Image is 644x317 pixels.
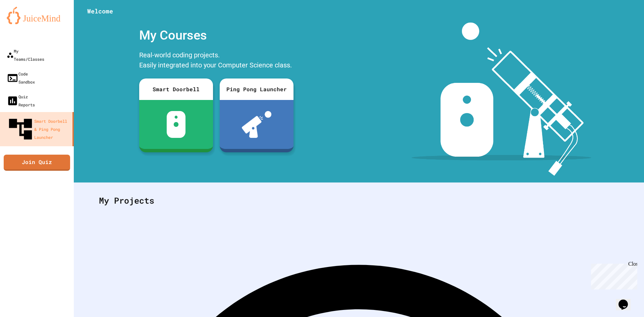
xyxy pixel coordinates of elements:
[92,188,626,214] div: My Projects
[167,111,186,138] img: sdb-white.svg
[136,22,297,48] div: My Courses
[7,93,35,109] div: Quiz Reports
[7,70,35,86] div: Code Sandbox
[412,22,591,176] img: banner-image-my-projects.png
[7,7,67,24] img: logo-orange.svg
[7,47,44,63] div: My Teams/Classes
[4,155,70,171] a: Join Quiz
[136,48,297,73] div: Real-world coding projects. Easily integrated into your Computer Science class.
[3,3,46,43] div: Chat with us now!Close
[588,261,637,289] iframe: chat widget
[220,78,293,100] div: Ping Pong Launcher
[616,290,637,310] iframe: chat widget
[7,115,70,143] div: Smart Doorbell & Ping Pong Launcher
[139,78,213,100] div: Smart Doorbell
[242,111,272,138] img: ppl-with-ball.png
